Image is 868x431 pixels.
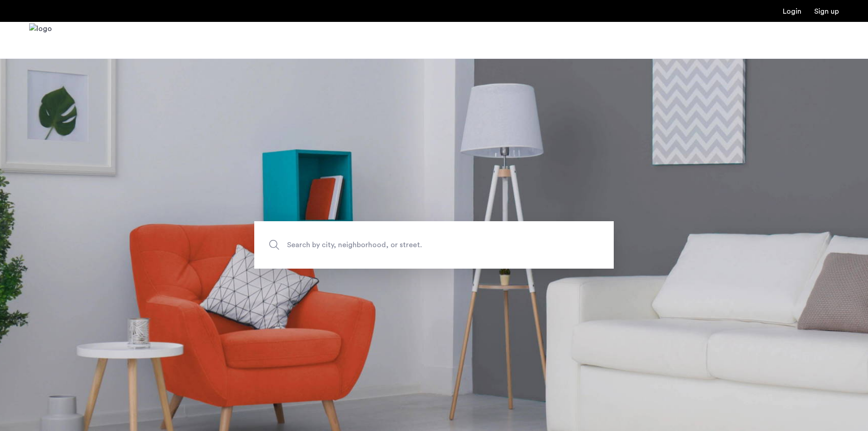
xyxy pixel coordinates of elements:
a: Login [783,8,801,15]
input: Apartment Search [254,221,614,269]
a: Cazamio Logo [29,23,52,57]
span: Search by city, neighborhood, or street. [287,239,539,251]
a: Registration [814,8,839,15]
img: logo [29,23,52,57]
